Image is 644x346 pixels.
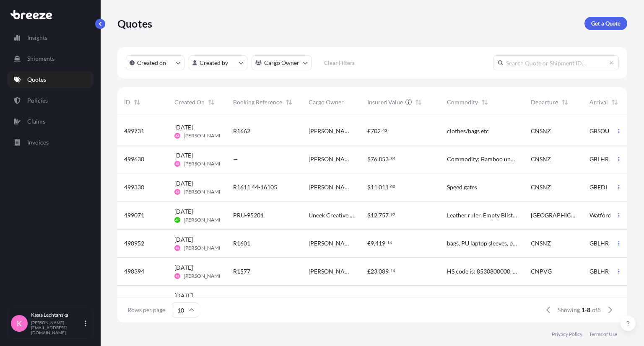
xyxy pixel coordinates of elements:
[584,17,627,30] a: Get a Quote
[309,267,354,276] span: [PERSON_NAME]
[589,127,609,135] span: GBSOU
[176,132,179,140] span: KL
[126,55,184,70] button: createdOn Filter options
[233,239,250,248] span: R1601
[390,213,395,216] span: 92
[531,267,552,276] span: CNPVG
[27,138,49,147] p: Invoices
[233,211,264,219] span: PRU-95201
[560,97,570,107] button: Sort
[589,98,608,106] span: Arrival
[27,34,47,42] p: Insights
[367,240,371,246] span: €
[377,212,379,218] span: ,
[184,160,223,167] span: [PERSON_NAME]
[480,97,490,107] button: Sort
[27,117,45,126] p: Claims
[184,132,223,139] span: [PERSON_NAME]
[174,263,193,272] span: [DATE]
[447,239,517,248] span: bags, PU laptop sleeves, phone vcovers
[390,185,395,188] span: 00
[531,239,551,248] span: CNSNZ
[233,295,238,304] span: —
[531,183,551,191] span: CNSNZ
[610,97,620,107] button: Sort
[137,59,166,67] p: Created on
[176,272,179,280] span: KL
[377,156,379,162] span: ,
[589,331,617,338] a: Terms of Use
[233,127,250,135] span: R1662
[27,54,55,63] p: Shipments
[233,267,250,276] span: R1577
[531,155,551,163] span: CNSNZ
[447,211,517,219] span: Leather ruler, Empty Blister Sheets
[174,292,193,300] span: [DATE]
[582,306,590,314] span: 1-8
[7,92,93,109] a: Policies
[174,123,193,132] span: [DATE]
[27,96,48,105] p: Policies
[324,59,355,67] p: Clear Filters
[200,59,228,67] p: Created by
[176,244,179,252] span: KL
[531,127,551,135] span: CNSNZ
[27,75,46,84] p: Quotes
[252,55,312,70] button: cargoOwner Filter options
[264,59,299,67] p: Cargo Owner
[390,269,395,272] span: 14
[206,97,216,107] button: Sort
[309,127,354,135] span: [PERSON_NAME]
[589,211,611,219] span: Watford
[377,297,379,302] span: ,
[389,185,390,188] span: .
[589,183,607,191] span: GBEDI
[375,240,385,246] span: 419
[127,306,165,314] span: Rows per page
[124,98,130,106] span: ID
[176,188,179,196] span: KL
[7,134,93,151] a: Invoices
[552,331,582,338] a: Privacy Policy
[447,267,517,276] span: HS code is: 8530800000. As it is highways traffic signage.
[531,295,551,304] span: CNSNZ
[309,211,354,219] span: Uneek Creative Group Ltd
[309,183,354,191] span: [PERSON_NAME]
[447,155,517,163] span: Commodity: Bamboo underwear, HS code: 6108.29.00 (“Textile briefs, panties, knitted: of other tex...
[174,151,193,160] span: [DATE]
[589,155,609,163] span: GBLHR
[531,98,558,106] span: Departure
[176,160,179,168] span: KL
[367,98,403,106] span: Insured Value
[309,155,354,163] span: [PERSON_NAME] - textiles
[309,98,344,106] span: Cargo Owner
[379,212,389,218] span: 757
[124,239,144,248] span: 498952
[174,235,193,244] span: [DATE]
[189,55,247,70] button: createdBy Filter options
[7,50,93,67] a: Shipments
[284,97,294,107] button: Sort
[124,183,144,191] span: 499330
[589,295,608,304] span: GBFXT
[316,56,363,70] button: Clear Filters
[174,207,193,216] span: [DATE]
[233,155,238,163] span: —
[117,17,152,30] p: Quotes
[387,241,392,244] span: 14
[381,129,382,132] span: .
[447,127,489,135] span: clothes/bags etc
[124,211,144,219] span: 499071
[379,156,389,162] span: 853
[589,239,609,248] span: GBLHR
[389,269,390,272] span: .
[31,320,83,335] p: [PERSON_NAME][EMAIL_ADDRESS][DOMAIN_NAME]
[379,184,389,190] span: 011
[493,55,619,70] input: Search Quote or Shipment ID...
[132,97,142,107] button: Sort
[413,97,423,107] button: Sort
[309,295,354,304] span: Universal Kiosk Ltd
[233,98,282,106] span: Booking Reference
